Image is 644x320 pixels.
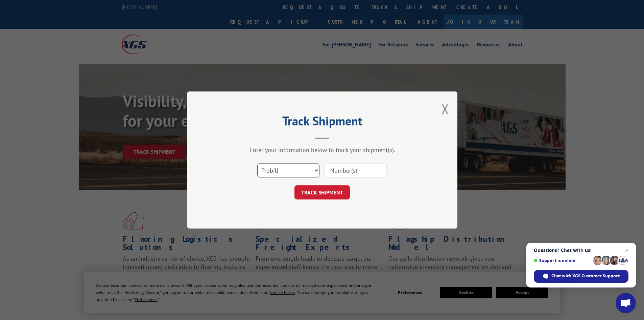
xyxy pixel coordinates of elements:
[534,248,628,253] span: Questions? Chat with us!
[442,100,449,118] button: Close modal
[534,270,628,283] div: Chat with XGS Customer Support
[551,273,620,279] span: Chat with XGS Customer Support
[616,293,636,313] div: Open chat
[221,116,424,129] h2: Track Shipment
[294,185,350,199] button: TRACK SHIPMENT
[623,246,631,254] span: Close chat
[534,258,591,263] span: Support is online
[325,163,387,177] input: Number(s)
[221,146,424,154] div: Enter your information below to track your shipment(s).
